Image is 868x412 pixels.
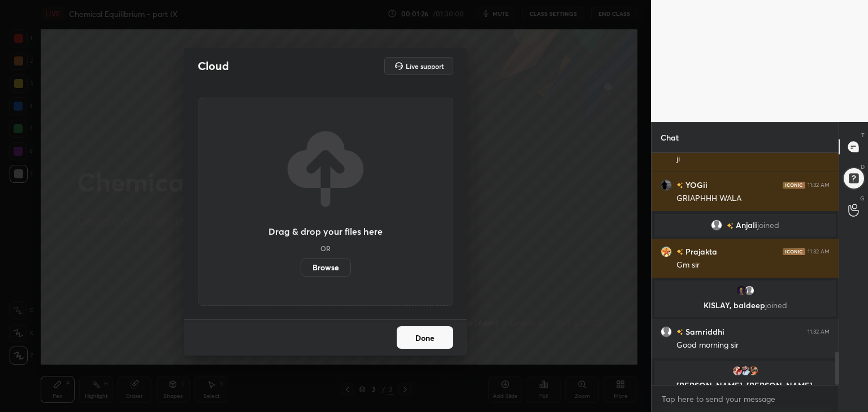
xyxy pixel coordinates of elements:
h6: Samriddhi [683,326,724,338]
img: default.png [711,220,722,231]
div: 11:32 AM [808,182,830,189]
div: 11:32 AM [808,248,830,255]
img: 3 [661,246,672,257]
span: joined [765,300,787,310]
img: 0ba67a2090f14d59a7f1781644a53dc1.jpg [732,365,743,376]
p: Chat [652,122,688,152]
h5: OR [320,245,331,252]
h6: Prajakta [683,246,717,257]
p: D [861,163,865,171]
p: G [860,194,865,203]
img: no-rating-badge.077c3623.svg [676,329,683,335]
img: no-rating-badge.077c3623.svg [676,249,683,255]
img: no-rating-badge.077c3623.svg [676,182,683,189]
span: joined [757,221,779,230]
img: iconic-dark.1390631f.png [783,248,805,255]
h2: Cloud [198,59,229,73]
img: 85dc3a0070e74062a9afebd2bdcecc53.jpg [736,285,747,296]
img: iconic-dark.1390631f.png [783,182,805,189]
span: Anjali [736,221,757,230]
div: GRIAPHHH WALA [676,193,830,204]
h5: Live support [406,63,444,69]
img: 5e146db4c86a47d09769028f9875dda0.jpg [748,365,759,376]
img: default.png [661,326,672,338]
button: Done [397,326,453,349]
div: Good morning sir [676,340,830,351]
img: 6af6a3de04264b3998c3efa8bf98bb16.jpg [740,365,751,376]
img: no-rating-badge.077c3623.svg [727,223,734,229]
h6: YOGii [683,179,708,191]
div: grid [652,153,839,385]
div: Gm sir [676,260,830,271]
p: T [861,131,865,139]
h3: Drag & drop your files here [268,227,383,236]
img: 7030729f0d3e4467bf7e4a20e9ea74fe.jpg [661,179,672,191]
div: 11:32 AM [808,328,830,335]
p: KISLAY, baldeep [661,301,829,310]
div: ji [676,154,830,165]
img: default.png [744,285,755,296]
p: [PERSON_NAME], [PERSON_NAME], [PERSON_NAME] [661,381,829,399]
